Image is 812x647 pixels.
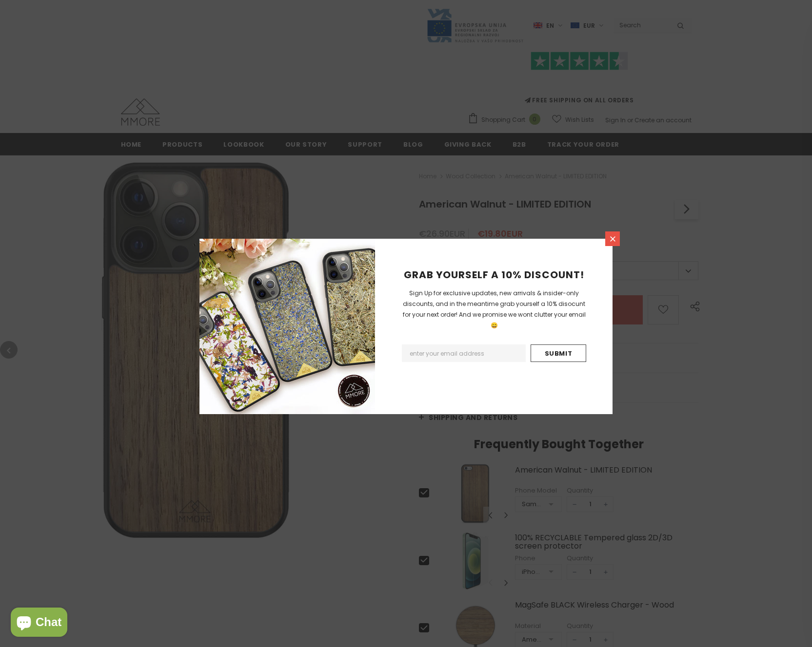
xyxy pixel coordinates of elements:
inbox-online-store-chat: Shopify online store chat [8,608,70,639]
span: Sign Up for exclusive updates, new arrivals & insider-only discounts, and in the meantime grab yo... [403,289,586,329]
a: Close [605,231,620,246]
input: Email Address [402,344,526,362]
span: GRAB YOURSELF A 10% DISCOUNT! [404,268,584,282]
input: Submit [531,344,586,362]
